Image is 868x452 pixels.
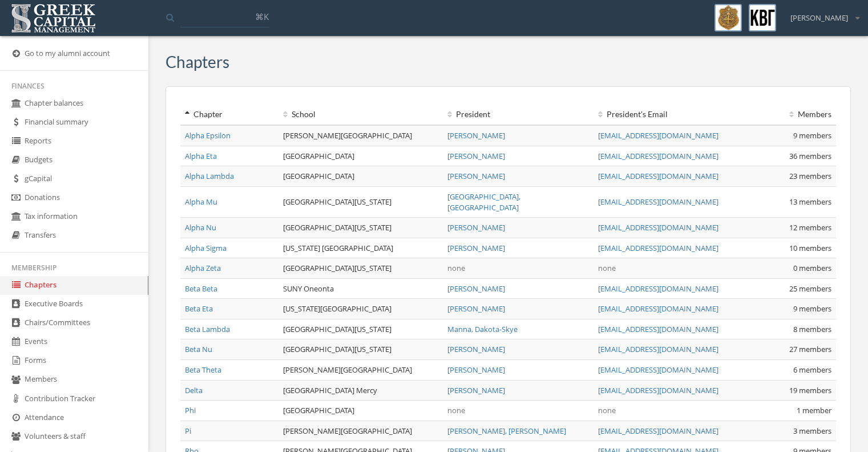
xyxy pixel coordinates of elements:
span: [PERSON_NAME] [790,13,848,23]
span: 19 members [789,385,831,395]
div: Members [749,109,831,120]
span: 25 members [789,283,831,294]
span: none [447,405,465,415]
a: Alpha Sigma [185,243,227,253]
span: 27 members [789,344,831,354]
td: SUNY Oneonta [278,278,442,299]
a: Alpha Eta [185,151,217,161]
a: [EMAIL_ADDRESS][DOMAIN_NAME] [598,283,718,294]
a: [PERSON_NAME] [447,243,505,253]
a: [PERSON_NAME] [447,283,505,294]
span: 1 member [797,405,831,415]
a: [EMAIL_ADDRESS][DOMAIN_NAME] [598,344,718,354]
a: [PERSON_NAME] [447,344,505,354]
a: [PERSON_NAME], [PERSON_NAME] [447,426,566,436]
a: [EMAIL_ADDRESS][DOMAIN_NAME] [598,303,718,314]
a: Pi [185,426,191,436]
span: 23 members [789,171,831,181]
a: [EMAIL_ADDRESS][DOMAIN_NAME] [598,324,718,334]
span: none [598,263,616,273]
a: Manna, Dakota-Skye [447,324,518,334]
td: [PERSON_NAME][GEOGRAPHIC_DATA] [278,421,442,441]
a: [PERSON_NAME] [447,365,505,375]
a: [EMAIL_ADDRESS][DOMAIN_NAME] [598,243,718,253]
span: 9 members [793,130,831,141]
td: [GEOGRAPHIC_DATA] [278,146,442,166]
a: [PERSON_NAME] [447,385,505,395]
span: 13 members [789,197,831,207]
span: none [447,263,465,273]
a: Beta Nu [185,344,212,354]
td: [GEOGRAPHIC_DATA][US_STATE] [278,186,442,217]
td: [GEOGRAPHIC_DATA][US_STATE] [278,218,442,238]
a: Beta Lambda [185,324,230,334]
a: Alpha Epsilon [185,130,231,141]
a: Alpha Mu [185,197,217,207]
td: [PERSON_NAME][GEOGRAPHIC_DATA] [278,360,442,381]
div: President 's Email [598,109,740,120]
div: President [447,109,589,120]
a: [EMAIL_ADDRESS][DOMAIN_NAME] [598,197,718,207]
a: Phi [185,405,196,415]
td: [GEOGRAPHIC_DATA][US_STATE] [278,339,442,360]
span: 6 members [793,365,831,375]
a: Beta Eta [185,303,213,314]
td: [GEOGRAPHIC_DATA] [278,166,442,187]
div: Chapter [185,109,274,120]
a: [EMAIL_ADDRESS][DOMAIN_NAME] [598,222,718,233]
td: [PERSON_NAME][GEOGRAPHIC_DATA] [278,125,442,146]
a: [EMAIL_ADDRESS][DOMAIN_NAME] [598,385,718,395]
td: [US_STATE] [GEOGRAPHIC_DATA] [278,238,442,258]
span: 0 members [793,263,831,273]
a: Delta [185,385,203,395]
a: Alpha Lambda [185,171,234,181]
td: [US_STATE][GEOGRAPHIC_DATA] [278,299,442,319]
td: [GEOGRAPHIC_DATA] [278,401,442,421]
span: 9 members [793,303,831,314]
span: 36 members [789,151,831,161]
a: [EMAIL_ADDRESS][DOMAIN_NAME] [598,426,718,436]
a: [PERSON_NAME] [447,303,505,314]
a: Beta Theta [185,365,221,375]
div: [PERSON_NAME] [783,4,859,23]
a: [EMAIL_ADDRESS][DOMAIN_NAME] [598,151,718,161]
a: [PERSON_NAME] [447,130,505,141]
span: 3 members [793,426,831,436]
a: Alpha Zeta [185,263,221,273]
td: [GEOGRAPHIC_DATA][US_STATE] [278,319,442,339]
a: [PERSON_NAME] [447,151,505,161]
td: [GEOGRAPHIC_DATA][US_STATE] [278,258,442,279]
div: School [283,109,438,120]
span: none [598,405,616,415]
span: 8 members [793,324,831,334]
span: ⌘K [255,11,269,22]
span: 12 members [789,222,831,233]
a: Beta Beta [185,283,217,294]
a: [EMAIL_ADDRESS][DOMAIN_NAME] [598,365,718,375]
a: [PERSON_NAME] [447,171,505,181]
span: 10 members [789,243,831,253]
td: [GEOGRAPHIC_DATA] Mercy [278,380,442,401]
a: [EMAIL_ADDRESS][DOMAIN_NAME] [598,171,718,181]
a: [PERSON_NAME] [447,222,505,233]
a: [GEOGRAPHIC_DATA], [GEOGRAPHIC_DATA] [447,191,520,213]
h3: Chapters [165,53,229,71]
a: [EMAIL_ADDRESS][DOMAIN_NAME] [598,130,718,141]
a: Alpha Nu [185,222,216,233]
